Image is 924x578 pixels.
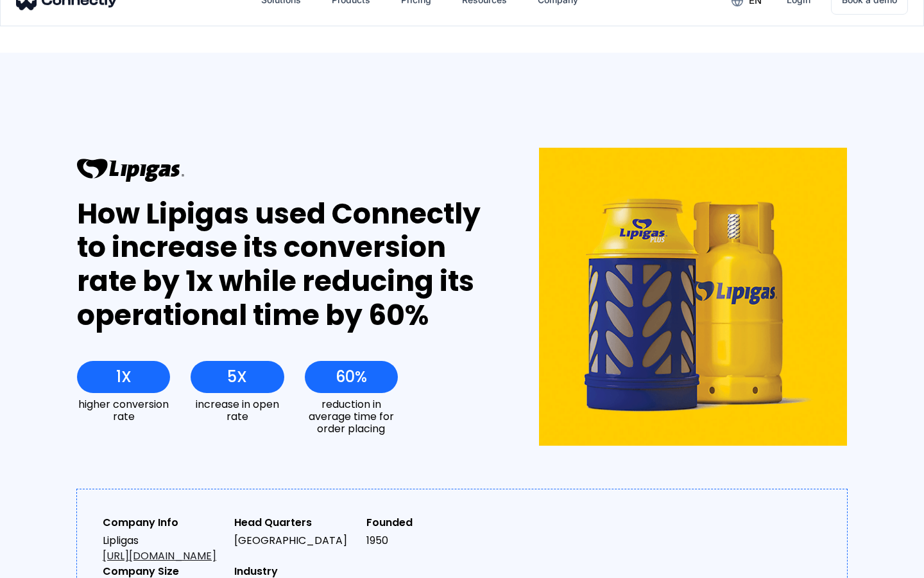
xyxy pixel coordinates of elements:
div: Company Info [103,515,224,530]
div: 60% [336,368,367,386]
div: Head Quarters [234,515,355,530]
div: Founded [366,515,488,530]
div: 1950 [366,533,488,548]
div: How Lipigas used Connectly to increase its conversion rate by 1x while reducing its operational t... [77,197,492,333]
div: 1X [116,368,132,386]
a: [URL][DOMAIN_NAME] [103,548,216,563]
div: 5X [227,368,247,386]
div: reduction in average time for order placing [305,398,398,435]
div: [GEOGRAPHIC_DATA] [234,533,355,548]
aside: Language selected: English [13,556,77,574]
div: Lipligas [103,533,224,564]
ul: Language list [26,556,77,574]
div: increase in open rate [191,398,284,423]
div: higher conversion rate [77,398,170,423]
